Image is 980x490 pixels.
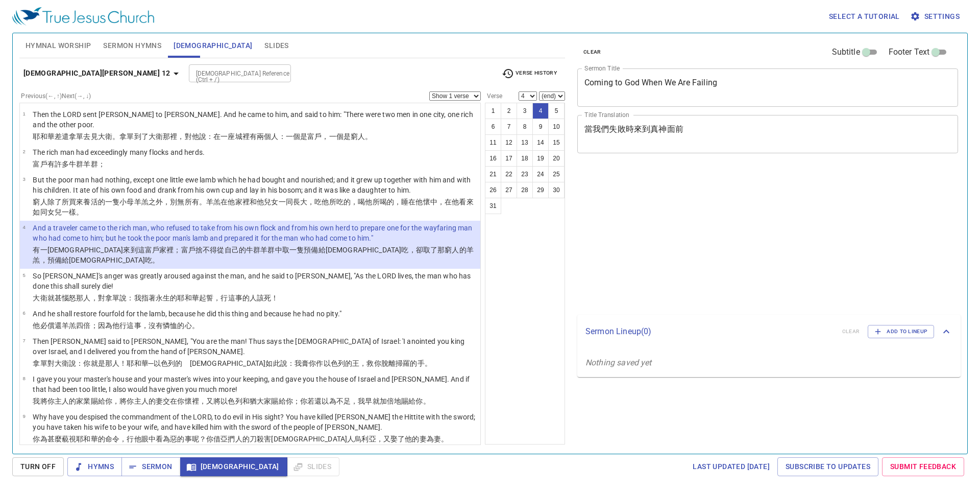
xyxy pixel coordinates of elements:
[441,435,448,443] wh802: 。
[76,359,432,367] wh559: ：你就是那人
[33,246,474,264] wh935: 這富
[777,457,878,476] a: Subscribe to Updates
[175,359,432,367] wh3478: 的 [DEMOGRAPHIC_DATA]
[188,460,279,473] span: [DEMOGRAPHIC_DATA]
[485,150,501,167] button: 16
[882,457,964,476] a: Submit Feedback
[121,457,180,476] button: Sermon
[532,150,549,167] button: 19
[98,435,449,443] wh3068: 的命令
[485,119,501,135] button: 6
[177,435,448,443] wh7451: 的事呢？你借亞捫
[33,246,474,264] wh6223: 戶
[532,182,549,198] button: 29
[235,132,373,141] wh259: 城裡
[287,359,432,367] wh559: ：我膏
[33,245,477,265] p: 有一[DEMOGRAPHIC_DATA]
[83,160,105,168] wh6629: 羊群
[91,294,279,302] wh376: ，對拿單
[119,359,432,367] wh376: ！耶和華
[141,321,199,330] wh1697: ，沒有憐恤
[76,321,199,330] wh3535: 四倍
[33,198,473,216] wh7069: 養活
[22,338,25,343] span: 7
[583,48,601,57] span: clear
[322,132,372,141] wh6223: ，一個
[257,294,278,302] wh376: 該
[67,457,122,476] button: Hymns
[127,321,199,330] wh6213: 這事
[83,397,430,405] wh1004: 業賜給
[33,147,205,157] p: The rich man had exceedingly many flocks and herds.
[271,435,448,443] wh2026: [DEMOGRAPHIC_DATA]人
[22,310,25,316] span: 6
[584,124,951,144] textarea: 當我們失敗時來到真神面前
[242,435,448,443] wh1121: 的刀
[177,294,278,302] wh2416: 耶和華
[235,435,449,443] wh5983: 人
[33,198,473,216] wh3535: 之外，別無所有。羊羔在他家裡和他兒女
[76,435,448,443] wh959: 耶和華
[517,134,533,151] button: 13
[33,197,477,217] p: 窮人
[548,150,565,167] button: 20
[23,67,170,80] b: [DEMOGRAPHIC_DATA][PERSON_NAME] 12
[485,134,501,151] button: 11
[47,160,105,168] wh6223: 有
[127,294,278,302] wh559: ：我指著永生的
[40,256,160,264] wh3535: ，預備
[83,132,372,141] wh5416: 去見大衛
[405,435,448,443] wh3947: 他的妻
[199,294,279,302] wh3068: 起誓，行
[309,359,432,367] wh4886: 你作以色列
[62,321,199,330] wh7999: 羊羔
[199,397,430,405] wh2436: ，又將以色列
[427,435,448,443] wh802: 為妻
[577,46,607,58] button: clear
[548,134,565,151] button: 15
[33,358,477,368] p: 拿單
[76,460,114,473] span: Hymns
[825,7,904,26] button: Select a tutorial
[69,132,372,141] wh7971: 拿單
[485,93,502,99] label: Verse
[889,46,930,58] span: Footer Text
[103,39,161,52] span: Sermon Hymns
[829,10,900,23] span: Select a tutorial
[69,294,278,302] wh2734: 怒
[12,7,154,26] img: True Jesus Church
[22,111,25,116] span: 1
[874,327,927,336] span: Add to Lineup
[33,246,474,264] wh376: 家裡；富戶捨不得
[69,397,430,405] wh113: 的家
[149,397,430,405] wh113: 的妻
[868,325,934,338] button: Add to Lineup
[689,457,774,476] a: Last updated [DATE]
[112,321,199,330] wh6118: 他行
[134,435,449,443] wh6213: 他眼中
[485,103,501,119] button: 1
[192,67,271,79] input: Type Bible Reference
[584,78,951,97] textarea: Coming to God When We Are Failing
[33,131,477,142] p: 耶和華
[501,182,517,198] button: 27
[33,396,477,406] p: 我將你主人
[351,397,430,405] wh4592: ，我早就加倍地賜給
[22,176,25,182] span: 3
[33,109,477,130] p: Then the LORD sent [PERSON_NAME] to [PERSON_NAME]. And he came to him, and said to him: "There we...
[145,256,159,264] wh376: 吃。
[354,435,448,443] wh2850: 烏利亞
[359,359,432,367] wh4428: ，救
[264,397,430,405] wh3063: 家
[22,413,25,419] span: 9
[156,435,448,443] wh5869: 看為惡
[22,224,25,230] span: 4
[20,460,56,473] span: Turn Off
[69,359,432,367] wh1732: 說
[265,359,432,367] wh430: 如此說
[502,67,557,80] span: Verse History
[786,460,870,473] span: Subscribe to Updates
[532,166,549,182] button: 24
[501,103,517,119] button: 2
[257,435,448,443] wh2719: 殺害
